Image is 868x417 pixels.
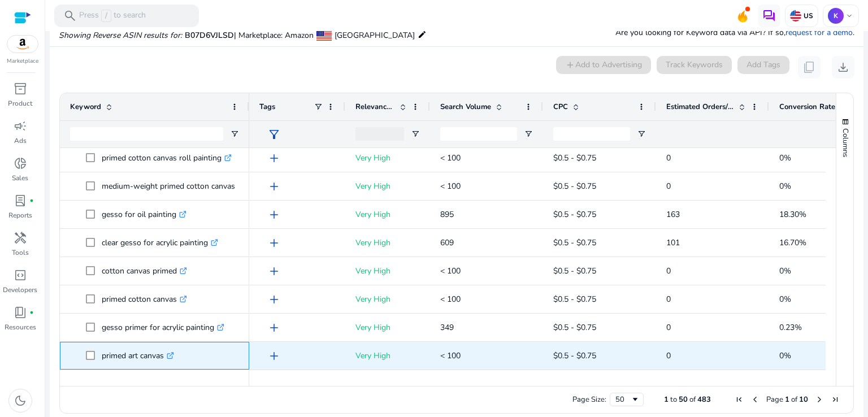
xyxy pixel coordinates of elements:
span: add [267,180,281,193]
span: add [267,236,281,250]
span: 101 [666,237,680,248]
span: 0% [779,350,791,361]
input: Search Volume Filter Input [440,127,517,141]
span: code_blocks [14,268,27,282]
span: 349 [440,322,454,333]
p: Marketplace [7,57,38,66]
mat-icon: edit [418,28,427,41]
span: < 100 [440,294,461,305]
span: Conversion Rate [779,102,835,112]
span: 0% [779,153,791,163]
span: $0.5 - $0.75 [553,350,596,361]
p: cotton canvas primed [102,259,187,283]
p: clear gesso for acrylic painting [102,231,218,254]
span: 10 [799,394,808,405]
span: of [791,394,797,405]
span: 0 [666,294,671,305]
p: Ads [14,136,27,146]
span: to [670,394,677,405]
span: 0% [779,294,791,305]
span: 163 [666,209,680,220]
p: Resources [5,322,36,332]
span: inventory_2 [14,82,27,95]
p: Very High [355,372,420,396]
span: 0 [666,322,671,333]
span: lab_profile [14,194,27,207]
span: fiber_manual_record [29,310,34,315]
span: 50 [679,394,688,405]
span: Relevance Score [355,102,395,112]
span: $0.5 - $0.75 [553,322,596,333]
span: 609 [440,237,454,248]
span: < 100 [440,153,461,163]
button: Open Filter Menu [230,129,239,138]
p: Very High [355,316,420,339]
div: Next Page [815,395,824,404]
p: gesso for oil painting [102,203,186,226]
span: add [267,151,281,165]
p: Tools [12,247,29,258]
span: 0 [666,181,671,192]
button: Open Filter Menu [637,129,646,138]
div: Page Size: [572,394,606,405]
span: keyboard_arrow_down [845,11,854,20]
p: Very High [355,231,420,254]
span: $0.5 - $0.75 [553,209,596,220]
p: K [828,8,844,24]
input: CPC Filter Input [553,127,630,141]
p: Developers [3,285,37,295]
input: Keyword Filter Input [70,127,223,141]
span: of [689,394,696,405]
span: donut_small [14,157,27,170]
p: Very High [355,259,420,283]
span: < 100 [440,181,461,192]
span: 483 [697,394,711,405]
span: < 100 [440,266,461,276]
span: add [267,208,281,221]
span: Search Volume [440,102,491,112]
span: 1 [785,394,789,405]
span: Columns [840,128,850,157]
p: Very High [355,203,420,226]
span: add [267,293,281,306]
div: Previous Page [750,395,759,404]
p: Very High [355,344,420,367]
button: download [832,56,854,79]
span: book_4 [14,306,27,319]
img: us.svg [790,10,801,21]
span: 0.23% [779,322,802,333]
span: $0.5 - $0.75 [553,266,596,276]
span: / [101,10,111,22]
span: < 100 [440,350,461,361]
p: primed canvas rolls wholesale [102,372,219,396]
p: Very High [355,146,420,170]
div: Page Size [610,393,644,406]
i: Showing Reverse ASIN results for: [59,30,182,41]
button: Open Filter Menu [411,129,420,138]
p: Sales [12,173,28,183]
span: [GEOGRAPHIC_DATA] [335,30,415,41]
span: dark_mode [14,394,27,407]
span: filter_alt [267,128,281,141]
span: download [836,60,850,74]
span: Estimated Orders/Month [666,102,734,112]
span: 895 [440,209,454,220]
p: medium-weight primed cotton canvas rolls [102,175,263,198]
p: US [801,11,813,20]
p: Press to search [79,10,146,22]
span: fiber_manual_record [29,198,34,203]
span: Tags [259,102,275,112]
span: 0 [666,153,671,163]
p: primed cotton canvas roll painting [102,146,232,170]
span: 18.30% [779,209,806,220]
span: 0% [779,266,791,276]
span: add [267,321,281,335]
span: 0 [666,350,671,361]
button: Open Filter Menu [524,129,533,138]
span: $0.5 - $0.75 [553,237,596,248]
p: Product [8,98,32,108]
span: $0.5 - $0.75 [553,153,596,163]
span: 0% [779,181,791,192]
span: $0.5 - $0.75 [553,181,596,192]
p: Very High [355,175,420,198]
